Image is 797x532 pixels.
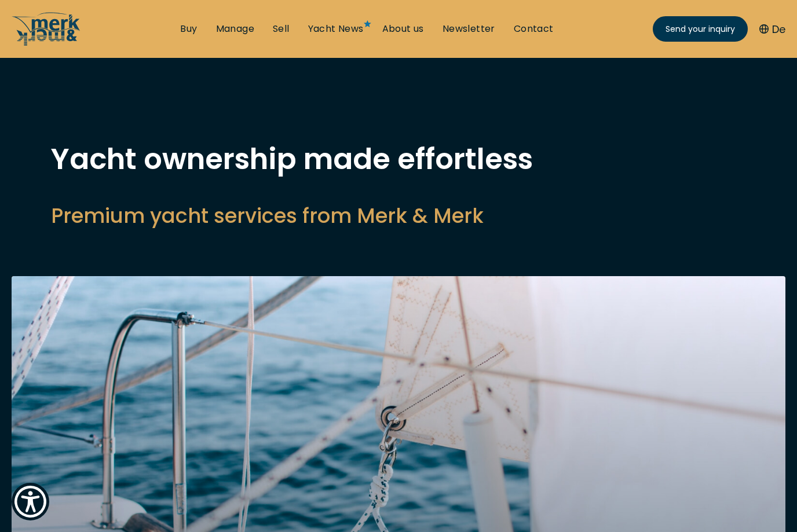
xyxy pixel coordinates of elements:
[443,23,495,35] a: Newsletter
[514,23,554,35] a: Contact
[51,145,746,174] h1: Yacht ownership made effortless
[180,23,197,35] a: Buy
[273,23,290,35] a: Sell
[12,483,49,520] button: Show Accessibility Preferences
[666,23,735,35] span: Send your inquiry
[653,16,748,42] a: Send your inquiry
[382,23,424,35] a: About us
[759,21,785,37] button: De
[308,23,364,35] a: Yacht News
[12,36,81,50] a: /
[216,23,254,35] a: Manage
[51,201,746,230] h2: Premium yacht services from Merk & Merk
